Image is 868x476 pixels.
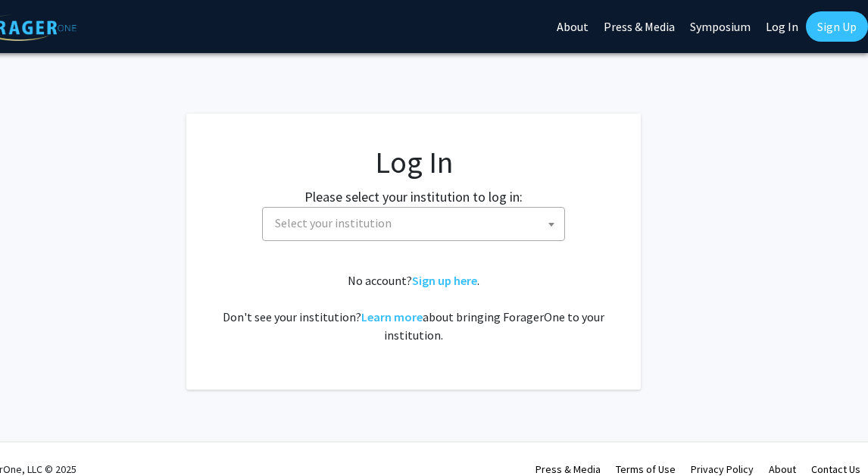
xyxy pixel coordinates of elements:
[217,271,610,344] div: No account? . Don't see your institution? about bringing ForagerOne to your institution.
[217,144,610,180] h1: Log In
[806,11,868,42] a: Sign Up
[275,215,392,230] span: Select your institution
[616,462,676,476] a: Terms of Use
[691,462,754,476] a: Privacy Policy
[769,462,796,476] a: About
[412,273,477,288] a: Sign up here
[262,207,565,241] span: Select your institution
[304,186,523,207] label: Please select your institution to log in:
[811,462,860,476] a: Contact Us
[535,462,601,476] a: Press & Media
[269,208,564,239] span: Select your institution
[361,309,423,324] a: Learn more about bringing ForagerOne to your institution
[11,408,64,465] iframe: Chat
